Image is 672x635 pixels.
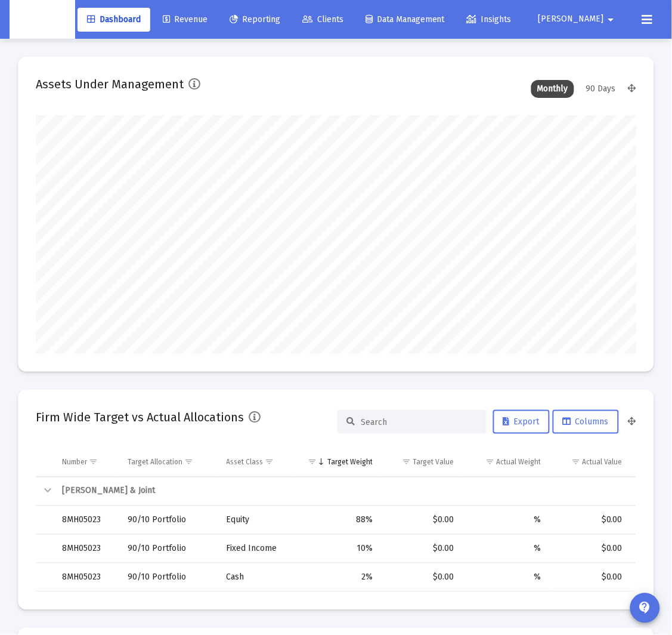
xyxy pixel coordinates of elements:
button: Export [493,410,550,434]
td: Collapse [36,477,54,506]
span: Insights [467,14,512,24]
td: Cash [218,563,295,592]
img: Dashboard [18,8,66,32]
div: % [471,572,541,584]
td: Column Target Allocation [119,448,218,477]
td: 8MH05023 [54,506,119,535]
td: 90/10 Portfolio [119,506,218,535]
span: Show filter options for column 'Actual Weight' [485,458,494,467]
td: Column Actual Value [549,448,631,477]
div: 10% [303,543,373,555]
span: Data Management [366,14,445,24]
td: Column Number [54,448,119,477]
span: Clients [302,14,343,24]
td: 8MH05023 [54,535,119,563]
a: Clients [293,8,353,32]
td: 90/10 Portfolio [119,563,218,592]
div: $0.00 [389,572,454,584]
button: [PERSON_NAME] [524,7,633,31]
mat-icon: contact_support [638,601,652,615]
div: $0.00 [558,514,623,526]
span: Show filter options for column 'Target Value' [402,458,411,467]
mat-icon: arrow_drop_down [604,8,618,32]
span: Columns [563,417,609,427]
div: 2% [303,572,373,584]
h2: Assets Under Management [36,75,184,94]
td: Column Actual Weight [463,448,550,477]
td: Equity [218,506,295,535]
div: 88% [303,514,373,526]
div: % [471,543,541,555]
div: $0.00 [389,543,454,555]
a: Dashboard [78,8,150,32]
a: Data Management [356,8,454,32]
input: Search [361,417,478,427]
td: Column Target Weight [295,448,381,477]
span: Revenue [163,14,208,24]
div: Asset Class [227,458,264,467]
div: Target Allocation [128,458,182,467]
div: Number [62,458,87,467]
div: Actual Weight [496,458,541,467]
div: Actual Value [582,458,623,467]
span: Show filter options for column 'Target Allocation' [184,458,193,467]
div: Target Weight [327,458,373,467]
button: Columns [553,410,619,434]
a: Insights [457,8,521,32]
div: Data grid [36,448,636,592]
td: 8MH05023 [54,563,119,592]
span: Show filter options for column 'Target Weight' [308,458,317,467]
div: $0.00 [558,572,623,584]
span: Dashboard [87,14,141,24]
div: 90 Days [580,80,622,98]
div: Target Value [413,458,454,467]
td: Column Target Value [381,448,462,477]
span: Show filter options for column 'Number' [89,458,98,467]
span: [PERSON_NAME] [538,14,604,24]
div: $0.00 [558,543,623,555]
div: % [471,514,541,526]
div: Monthly [531,80,574,98]
div: $0.00 [389,514,454,526]
span: Export [503,417,540,427]
td: 90/10 Portfolio [119,535,218,563]
span: Show filter options for column 'Asset Class' [265,458,274,467]
a: Reporting [220,8,290,32]
span: Show filter options for column 'Actual Value' [571,458,580,467]
h2: Firm Wide Target vs Actual Allocations [36,408,244,427]
td: Fixed Income [218,535,295,563]
td: Column Asset Class [218,448,295,477]
a: Revenue [153,8,217,32]
span: Reporting [230,14,280,24]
